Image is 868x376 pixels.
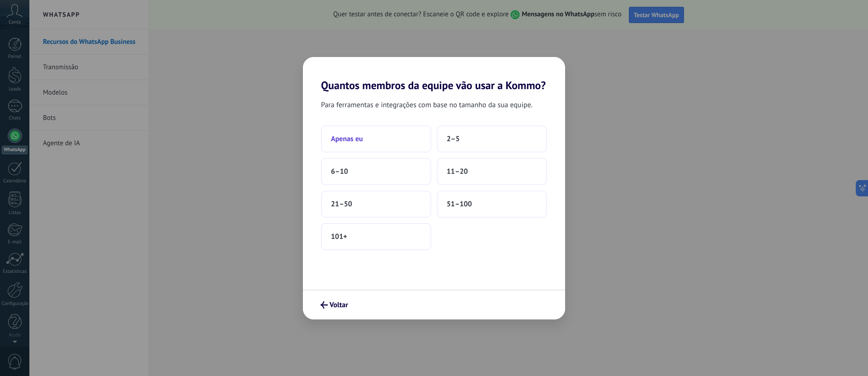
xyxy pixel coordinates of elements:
span: Apenas eu [331,134,363,143]
button: 21–50 [321,190,431,218]
button: 51–100 [437,190,547,218]
button: Voltar [316,297,352,313]
span: 6–10 [331,167,348,176]
button: 11–20 [437,158,547,185]
button: Apenas eu [321,125,431,152]
span: 21–50 [331,200,352,209]
span: 2–5 [447,134,460,143]
button: 6–10 [321,158,431,185]
h2: Quantos membros da equipe vão usar a Kommo? [303,57,565,92]
span: 51–100 [447,200,472,209]
span: 101+ [331,232,347,241]
button: 101+ [321,223,431,250]
span: 11–20 [447,167,468,176]
span: Voltar [330,302,348,308]
span: Para ferramentas e integrações com base no tamanho da sua equipe. [321,99,533,111]
button: 2–5 [437,125,547,152]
